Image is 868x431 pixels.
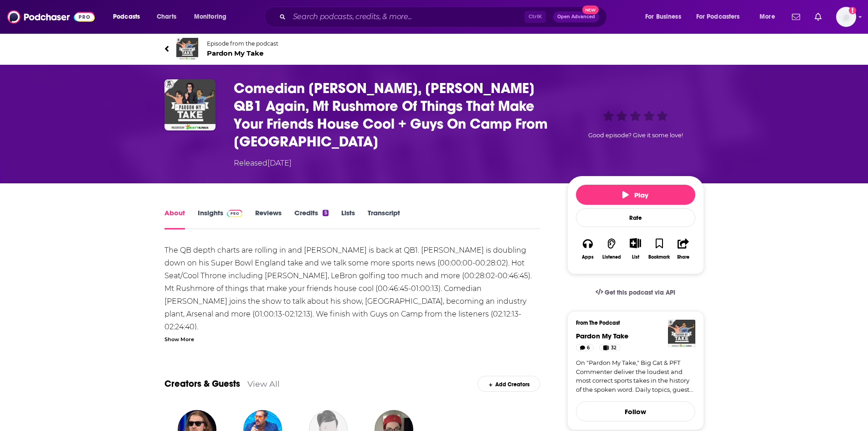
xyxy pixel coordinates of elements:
button: Show More Button [626,238,645,248]
div: Rate [576,208,695,227]
button: open menu [753,10,786,24]
a: About [164,208,185,229]
span: For Business [645,10,681,23]
a: Pardon My TakeEpisode from the podcastPardon My Take [164,38,434,60]
a: Get this podcast via API [588,281,683,304]
a: 32 [599,344,621,351]
a: Show notifications dropdown [811,9,825,25]
a: Charts [151,10,182,24]
div: Search podcasts, credits, & more... [273,6,616,27]
a: Creators & Guests [164,378,240,389]
img: Podchaser Pro [227,210,243,217]
button: open menu [188,10,238,24]
div: Share [677,254,689,260]
div: Bookmark [648,254,670,260]
input: Search podcasts, credits, & more... [289,10,524,24]
a: Lists [341,208,355,229]
div: 5 [323,210,328,216]
img: Comedian Adam Friedland, Daniel Jones QB1 Again, Mt Rushmore Of Things That Make Your Friends Hou... [164,79,216,130]
div: Apps [582,254,594,260]
span: Get this podcast via API [605,289,675,296]
span: Monitoring [194,10,226,23]
span: Charts [157,10,176,23]
div: List [632,254,639,260]
button: Bookmark [647,232,671,265]
div: The QB depth charts are rolling in and [PERSON_NAME] is back at QB1. [PERSON_NAME] is doubling do... [164,244,540,372]
button: Listened [600,232,623,265]
a: InsightsPodchaser Pro [198,208,243,229]
img: User Profile [836,7,856,27]
span: 6 [587,343,590,353]
button: open menu [690,10,753,24]
span: 32 [611,343,616,353]
span: Good episode? Give it some love! [588,132,683,139]
a: Pardon My Take [576,332,628,340]
div: Released [DATE] [234,158,292,169]
span: Logged in as WesBurdett [836,7,856,27]
span: Episode from the podcast [207,40,278,47]
svg: Add a profile image [849,7,856,14]
div: Show More ButtonList [623,232,647,265]
button: Open AdvancedNew [553,11,599,22]
a: Reviews [255,208,282,229]
a: Show notifications dropdown [788,9,804,25]
span: Ctrl K [524,11,546,23]
button: Apps [576,232,600,265]
button: Follow [576,401,695,421]
img: Pardon My Take [176,38,198,60]
img: Pardon My Take [668,320,695,347]
div: Add Creators [478,376,540,392]
span: Pardon My Take [207,49,278,57]
button: open menu [639,10,693,24]
button: open menu [107,10,152,24]
button: Play [576,185,695,205]
img: Podchaser - Follow, Share and Rate Podcasts [7,8,95,26]
a: 6 [576,344,594,351]
h3: From The Podcast [576,320,688,326]
a: View All [247,379,280,389]
a: Credits5 [294,208,328,229]
span: New [582,5,599,14]
span: Play [622,191,648,199]
span: Open Advanced [557,15,595,19]
span: Podcasts [113,10,140,23]
span: More [760,10,775,23]
a: Transcript [368,208,400,229]
button: Show profile menu [836,7,856,27]
h1: Comedian Adam Friedland, Daniel Jones QB1 Again, Mt Rushmore Of Things That Make Your Friends Hou... [234,79,553,151]
div: Listened [602,254,621,260]
span: For Podcasters [696,10,740,23]
a: On "Pardon My Take," Big Cat & PFT Commenter deliver the loudest and most correct sports takes in... [576,358,695,394]
button: Share [671,232,695,265]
